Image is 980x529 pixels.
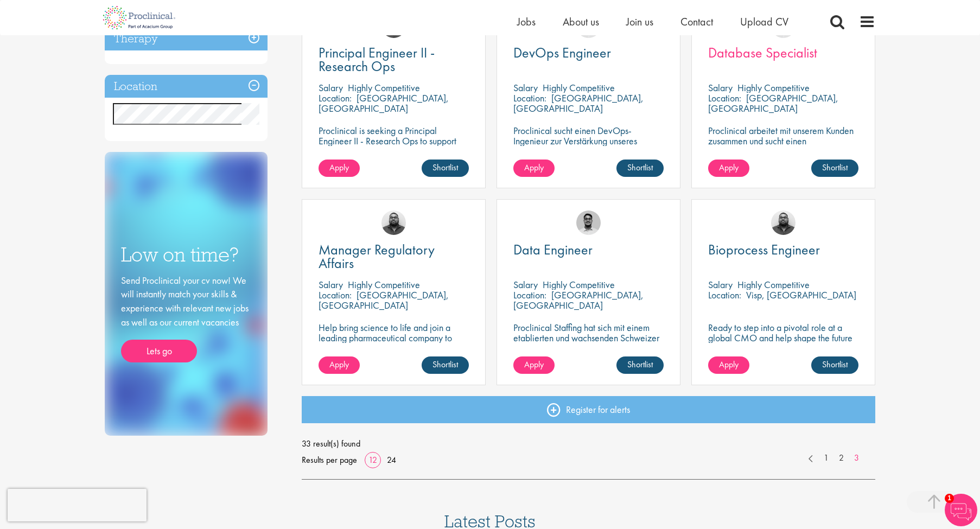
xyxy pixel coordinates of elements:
[680,15,713,29] a: Contact
[708,160,749,177] a: Apply
[708,289,741,301] span: Location:
[737,278,810,291] p: Highly Competitive
[319,92,352,104] span: Location:
[121,244,251,265] h3: Low on time?
[945,494,954,503] span: 1
[319,240,435,272] span: Manager Regulatory Affairs
[329,359,349,370] span: Apply
[302,396,876,423] a: Register for alerts
[302,452,357,468] span: Results per page
[513,125,664,167] p: Proclinical sucht einen DevOps-Ingenieur zur Verstärkung unseres Kundenteams in [GEOGRAPHIC_DATA].
[513,92,644,114] p: [GEOGRAPHIC_DATA], [GEOGRAPHIC_DATA]
[513,81,538,94] span: Salary
[121,273,251,363] div: Send Proclinical your cv now! We will instantly match your skills & experience with relevant new ...
[329,162,349,173] span: Apply
[719,359,739,370] span: Apply
[576,211,601,235] img: Timothy Deschamps
[708,322,858,353] p: Ready to step into a pivotal role at a global CMO and help shape the future of healthcare manufac...
[708,46,858,60] a: Database Specialist
[616,160,664,177] a: Shortlist
[319,278,343,291] span: Salary
[319,43,435,75] span: Principal Engineer II - Research Ops
[740,15,788,29] a: Upload CV
[319,92,449,114] p: [GEOGRAPHIC_DATA], [GEOGRAPHIC_DATA]
[105,75,268,98] h3: Location
[513,43,611,62] span: DevOps Engineer
[8,489,147,521] iframe: reCAPTCHA
[319,81,343,94] span: Salary
[708,356,749,374] a: Apply
[945,494,977,526] img: Chatbot
[818,452,834,464] a: 1
[422,356,469,374] a: Shortlist
[746,289,856,301] p: Visp, [GEOGRAPHIC_DATA]
[105,27,268,50] h3: Therapy
[319,125,469,177] p: Proclinical is seeking a Principal Engineer II - Research Ops to support external engineering pro...
[302,436,876,452] span: 33 result(s) found
[833,452,849,464] a: 2
[708,92,741,104] span: Location:
[513,92,546,104] span: Location:
[543,278,615,291] p: Highly Competitive
[348,278,420,291] p: Highly Competitive
[319,322,469,374] p: Help bring science to life and join a leading pharmaceutical company to play a key role in delive...
[513,356,555,374] a: Apply
[708,125,858,177] p: Proclinical arbeitet mit unserem Kunden zusammen und sucht einen Datenbankspezialisten zur Verstä...
[524,162,544,173] span: Apply
[708,240,820,259] span: Bioprocess Engineer
[319,160,360,177] a: Apply
[513,278,538,291] span: Salary
[708,243,858,257] a: Bioprocess Engineer
[543,81,615,94] p: Highly Competitive
[719,162,739,173] span: Apply
[513,240,593,259] span: Data Engineer
[319,356,360,374] a: Apply
[524,359,544,370] span: Apply
[708,43,817,62] span: Database Specialist
[708,92,838,114] p: [GEOGRAPHIC_DATA], [GEOGRAPHIC_DATA]
[849,452,864,464] a: 3
[811,356,858,374] a: Shortlist
[513,46,664,60] a: DevOps Engineer
[121,340,197,362] a: Lets go
[381,211,406,235] img: Ashley Bennett
[771,211,796,235] img: Ashley Bennett
[513,289,546,301] span: Location:
[626,15,653,29] a: Join us
[563,15,599,29] a: About us
[708,278,733,291] span: Salary
[513,322,664,384] p: Proclinical Staffing hat sich mit einem etablierten und wachsenden Schweizer IT-Dienstleister zus...
[319,46,469,73] a: Principal Engineer II - Research Ops
[319,243,469,270] a: Manager Regulatory Affairs
[383,454,400,466] a: 24
[365,454,381,466] a: 12
[513,160,555,177] a: Apply
[737,81,810,94] p: Highly Competitive
[513,243,664,257] a: Data Engineer
[319,289,449,311] p: [GEOGRAPHIC_DATA], [GEOGRAPHIC_DATA]
[811,160,858,177] a: Shortlist
[517,15,536,29] a: Jobs
[348,81,420,94] p: Highly Competitive
[422,160,469,177] a: Shortlist
[513,289,644,311] p: [GEOGRAPHIC_DATA], [GEOGRAPHIC_DATA]
[319,289,352,301] span: Location:
[616,356,664,374] a: Shortlist
[708,81,733,94] span: Salary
